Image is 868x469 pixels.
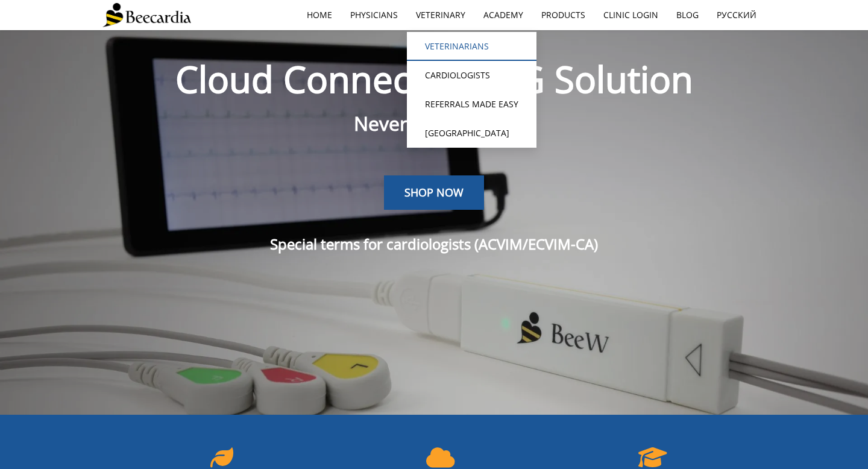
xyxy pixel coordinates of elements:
a: [GEOGRAPHIC_DATA] [407,119,536,148]
a: Academy [474,1,532,29]
span: Special terms for cardiologists (ACVIM/ECVIM-CA) [270,234,598,254]
a: Products [532,1,594,29]
a: Referrals Made Easy [407,90,536,119]
span: Never Miss a Beat [354,110,514,136]
a: SHOP NOW [384,175,484,210]
a: Русский [708,1,766,29]
span: Cloud Connected ECG Solution [175,54,693,104]
a: Cardiologists [407,61,536,90]
a: Clinic Login [594,1,667,29]
a: Veterinary [407,1,474,29]
a: home [298,1,341,29]
span: SHOP NOW [404,185,464,200]
a: Veterinarians [407,32,536,61]
a: Physicians [341,1,407,29]
img: Beecardia [102,3,191,27]
a: Blog [667,1,708,29]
